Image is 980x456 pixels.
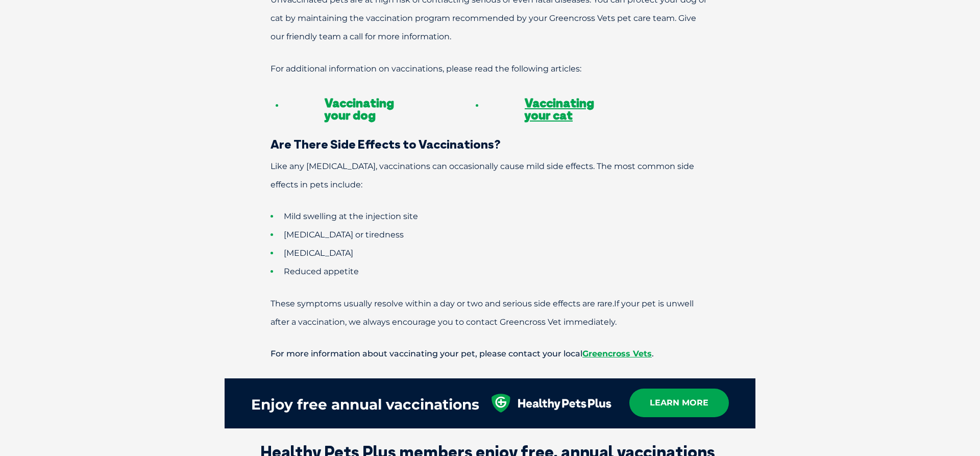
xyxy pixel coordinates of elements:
div: Enjoy free annual vaccinations [251,389,479,421]
span: These symptoms usually resolve within a day or two and serious side effects are rare. [271,299,614,308]
span: If your pet is unwell after a vaccination, we always encourage you to contact Greencross Vet imme... [271,299,694,327]
span: For additional information on vaccinations, please read the following articles: [271,64,581,74]
p: For more information about vaccinating your pet, please contact your local . [235,345,745,363]
span: Reduced appetite [284,267,359,276]
span: [MEDICAL_DATA] [284,248,353,258]
span: Mild swelling at the injection site [284,211,418,221]
span: [MEDICAL_DATA] or tiredness [284,230,404,239]
span: Are There Side Effects to Vaccinations? [271,136,501,152]
a: Vaccinating your cat [525,95,594,123]
a: Greencross Vets [582,349,652,358]
a: learn more [629,389,729,417]
span: Like any [MEDICAL_DATA], vaccinations can occasionally cause mild side effects. The most common s... [271,161,694,189]
img: healthy-pets-plus.svg [489,394,611,413]
a: Vaccinating your dog [325,95,394,123]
